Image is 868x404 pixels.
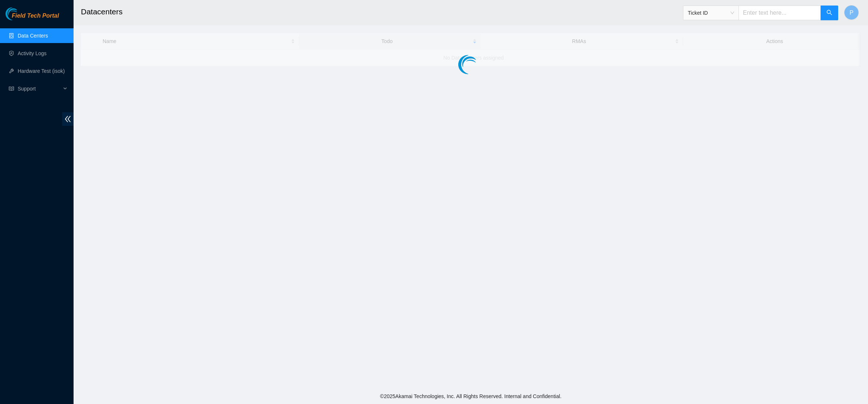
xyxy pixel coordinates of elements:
[6,13,59,23] a: Akamai TechnologiesField Tech Portal
[18,50,47,56] a: Activity Logs
[12,13,59,20] span: Field Tech Portal
[74,389,868,404] footer: © 2025 Akamai Technologies, Inc. All Rights Reserved. Internal and Confidential.
[739,6,821,20] input: Enter text here...
[6,7,37,20] img: Akamai Technologies
[850,8,854,17] span: P
[62,112,74,126] span: double-left
[844,5,859,20] button: P
[18,68,65,74] a: Hardware Test (isok)
[18,33,48,39] a: Data Centers
[688,7,734,18] span: Ticket ID
[821,6,838,20] button: search
[826,10,832,17] span: search
[18,81,61,96] span: Support
[9,86,14,91] span: read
